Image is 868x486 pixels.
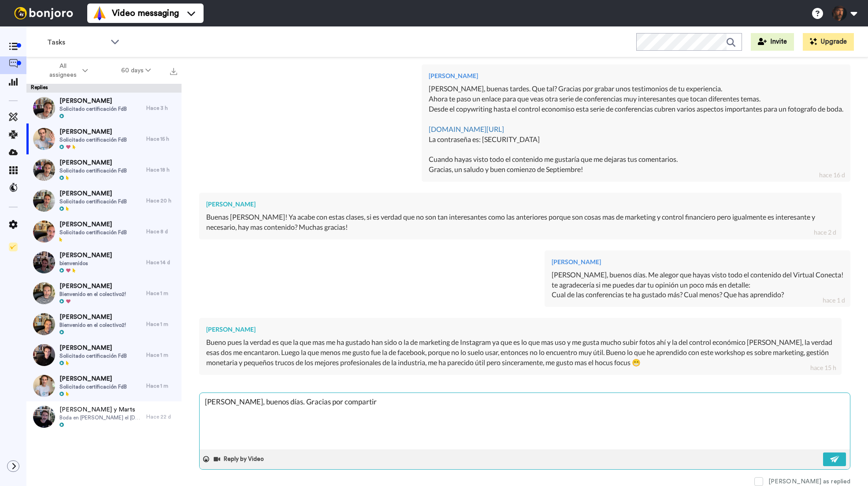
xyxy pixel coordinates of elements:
div: Hace 1 m [146,382,177,389]
a: [PERSON_NAME]Solicitado certificación FdBHace 3 h [26,93,182,123]
span: All assignees [45,62,81,79]
a: [PERSON_NAME]Solicitado certificación FdBHace 18 h [26,154,182,185]
span: [PERSON_NAME] [59,344,127,352]
img: feb29671-45fb-4ae6-bdb6-ed9c08f7e3e3-thumb.jpg [33,344,55,366]
button: Export all results that match these filters now. [167,64,180,77]
span: Video messaging [112,7,179,19]
a: [PERSON_NAME]Bienvenido en el colectivo2!Hace 1 m [26,278,182,309]
button: All assignees [28,58,104,83]
div: [PERSON_NAME], buenas tardes. Que tal? Gracias por grabar unos testimonios de tu experiencia. Aho... [429,84,843,175]
div: Hace 14 d [146,259,177,266]
img: 4d40fe9f-106d-4c5e-a975-0c7c8ec4a466-thumb.jpg [33,221,55,243]
button: Upgrade [803,33,854,51]
div: Hace 1 m [146,321,177,328]
span: [PERSON_NAME] [59,313,126,322]
span: Tasks [47,37,106,48]
div: hace 2 d [814,228,836,237]
a: [PERSON_NAME]Solicitado certificación FdBHace 1 m [26,370,182,401]
button: Reply by Video [213,452,267,466]
div: [PERSON_NAME], buenos días. Me alegor que hayas visto todo el contenido del Virtual Conecta! te a... [552,270,843,300]
a: [PERSON_NAME]Solicitado certificación FdBHace 20 h [26,185,182,216]
span: Bienvenido en el colectivo2! [59,322,126,329]
div: Hace 15 h [146,135,177,142]
span: [PERSON_NAME] [59,282,126,291]
img: bce5ef24-6920-4fc3-a3d6-808e6f93f7a1-thumb.jpg [33,282,55,304]
span: bienvenidos [59,260,112,267]
span: Solicitado certificación FdB [59,105,127,112]
a: [PERSON_NAME] y MartsBoda en [PERSON_NAME] el [DATE]Hace 22 d [26,401,182,432]
div: Hace 22 d [146,413,177,420]
span: Boda en [PERSON_NAME] el [DATE] [59,414,142,421]
img: a80bb8c3-d7fc-407b-9869-90e9a6f18fd2-thumb.jpg [33,97,55,119]
a: [PERSON_NAME]Solicitado certificación FdBHace 15 h [26,123,182,154]
img: send-white.svg [830,456,840,463]
span: [PERSON_NAME] [59,97,127,105]
div: hace 16 d [819,171,845,179]
a: [PERSON_NAME]bienvenidosHace 14 d [26,247,182,278]
span: [PERSON_NAME] [59,220,127,229]
a: [PERSON_NAME]Solicitado certificación FdBHace 1 m [26,340,182,370]
span: [PERSON_NAME] [59,251,112,260]
div: hace 15 h [810,363,836,372]
img: 634a6568-9ea4-4647-9d25-9272ea441ac7-thumb.jpg [33,406,55,428]
span: [PERSON_NAME] [59,189,127,198]
div: Buenas [PERSON_NAME]! Ya acabe con estas clases, si es verdad que no son tan interesantes como la... [206,212,835,232]
span: [PERSON_NAME] [59,374,127,383]
img: 8cfd27fc-20aa-4c6e-b48b-d3b5c96c05fa-thumb.jpg [33,251,55,273]
span: Bienvenido en el colectivo2! [59,291,126,298]
span: Solicitado certificación FdB [59,136,127,143]
div: hace 1 d [823,296,845,305]
a: [PERSON_NAME]Solicitado certificación FdBHace 8 d [26,216,182,247]
div: [PERSON_NAME] [429,71,843,80]
div: [PERSON_NAME] [206,200,835,209]
img: b7f9575d-de6d-4c38-a383-992da0d8a27d-thumb.jpg [33,190,55,212]
div: [PERSON_NAME] as replied [768,477,850,486]
img: vm-color.svg [93,6,107,20]
img: 1c40bb6d-0c6d-42b2-a7bb-6fc24a4b9d3c-thumb.jpg [33,159,55,181]
img: Checklist.svg [9,243,18,251]
span: [PERSON_NAME] [59,158,127,167]
span: Solicitado certificación FdB [59,198,127,205]
div: Hace 18 h [146,166,177,173]
img: 40a4e510-ce81-47e7-81f3-88b1aa1984d2-thumb.jpg [33,313,55,335]
div: [PERSON_NAME] [206,325,835,334]
div: Hace 1 m [146,351,177,359]
div: Bueno pues la verdad es que la que mas me ha gustado han sido o la de marketing de Instagram ya q... [206,337,835,368]
div: Replies [26,84,182,93]
img: 9fb4516d-fe29-45ae-80c4-76c673d8d575-thumb.jpg [33,128,55,150]
button: Invite [751,33,794,51]
textarea: [PERSON_NAME], buenos días. Gracias por comparti [200,393,850,449]
div: Hace 3 h [146,105,177,112]
span: Solicitado certificación FdB [59,352,127,359]
a: [PERSON_NAME]Bienvenido en el colectivo2!Hace 1 m [26,309,182,340]
span: Solicitado certificación FdB [59,229,127,236]
span: [PERSON_NAME] [59,127,127,136]
a: [DOMAIN_NAME][URL] [429,125,504,133]
img: export.svg [170,68,177,75]
img: 5d8232d3-88fa-4170-b255-6b8d9665c586-thumb.jpg [33,375,55,397]
img: bj-logo-header-white.svg [11,7,77,19]
div: Hace 1 m [146,290,177,297]
div: Hace 8 d [146,228,177,235]
button: 60 days [104,63,167,79]
div: Hace 20 h [146,197,177,204]
div: [PERSON_NAME] [552,258,843,266]
span: [PERSON_NAME] y Marts [59,405,142,414]
span: Solicitado certificación FdB [59,167,127,174]
span: Solicitado certificación FdB [59,383,127,390]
